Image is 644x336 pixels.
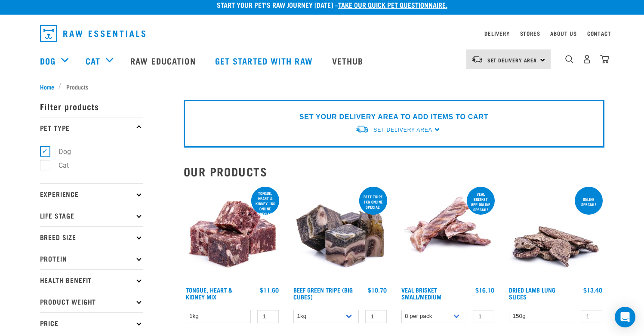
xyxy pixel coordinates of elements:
[467,188,495,216] div: Veal Brisket 8pp online special!
[40,82,604,91] nav: breadcrumbs
[299,112,488,122] p: SET YOUR DELIVERY AREA TO ADD ITEMS TO CART
[487,59,537,62] span: Set Delivery Area
[581,310,602,323] input: 1
[324,43,374,78] a: Vethub
[260,287,279,293] div: $11.60
[33,22,611,46] nav: dropdown navigation
[293,288,353,298] a: Beef Green Tripe (Big Cubes)
[582,55,592,64] img: user.png
[40,54,55,67] a: Dog
[600,55,609,64] img: home-icon@2x.png
[565,55,573,63] img: home-icon-1@2x.png
[40,82,54,91] span: Home
[40,248,143,269] p: Protein
[40,25,145,42] img: Raw Essentials Logo
[40,312,143,334] p: Price
[251,187,279,220] div: Tongue, Heart & Kidney 1kg online special!
[583,287,602,293] div: $13.40
[575,193,603,211] div: ONLINE SPECIAL!
[86,54,100,67] a: Cat
[473,310,494,323] input: 1
[40,226,143,248] p: Breed Size
[186,288,233,298] a: Tongue, Heart & Kidney Mix
[365,310,387,323] input: 1
[520,32,540,35] a: Stores
[475,287,494,293] div: $16.10
[359,190,387,213] div: Beef tripe 1kg online special!
[615,307,635,327] div: Open Intercom Messenger
[509,288,555,298] a: Dried Lamb Lung Slices
[257,310,279,323] input: 1
[587,32,611,35] a: Contact
[399,185,497,283] img: 1207 Veal Brisket 4pp 01
[40,96,143,117] p: Filter products
[291,185,389,283] img: 1044 Green Tripe Beef
[40,291,143,312] p: Product Weight
[368,287,387,293] div: $10.70
[401,288,441,298] a: Veal Brisket Small/Medium
[40,82,59,91] a: Home
[40,205,143,226] p: Life Stage
[184,185,281,283] img: 1167 Tongue Heart Kidney Mix 01
[484,32,509,35] a: Delivery
[355,125,369,134] img: van-moving.png
[507,185,604,283] img: 1303 Lamb Lung Slices 01
[40,117,143,139] p: Pet Type
[206,43,324,78] a: Get started with Raw
[338,3,447,6] a: take our quick pet questionnaire.
[40,269,143,291] p: Health Benefit
[40,183,143,205] p: Experience
[45,146,74,157] label: Dog
[550,32,576,35] a: About Us
[373,127,432,133] span: Set Delivery Area
[184,165,604,178] h2: Our Products
[45,160,72,171] label: Cat
[122,43,206,78] a: Raw Education
[471,55,483,63] img: van-moving.png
